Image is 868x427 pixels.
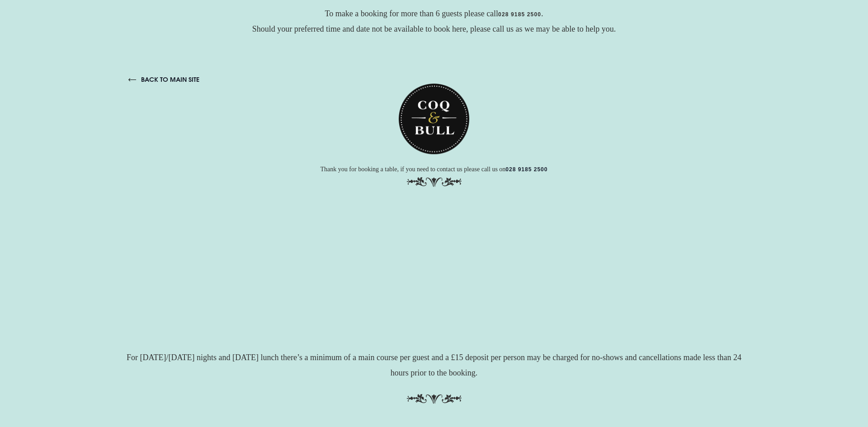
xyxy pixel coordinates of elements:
[281,29,352,100] img: Coq & Bull
[118,350,750,380] p: For [DATE]/[DATE] nights and [DATE] lunch there’s a minimum of a main course per guest and a £15 ...
[498,11,541,19] a: 028 9185 2500
[118,6,750,37] p: To make a booking for more than 6 guests please call . Should your preferred time and date not be...
[388,112,430,118] a: 028 9185 2500
[11,21,82,29] a: back to main site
